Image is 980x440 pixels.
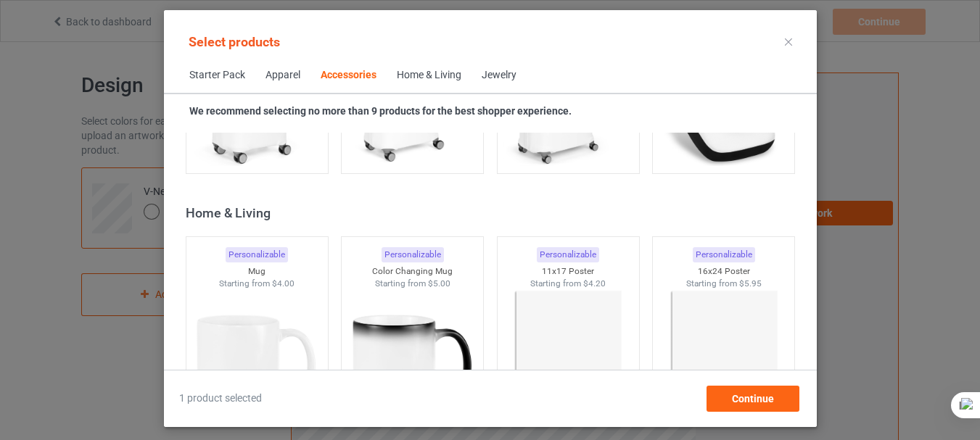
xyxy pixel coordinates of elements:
[482,68,516,83] div: Jewelry
[179,391,262,406] span: 1 product selected
[342,278,483,290] div: Starting from
[272,278,295,289] span: $4.00
[497,278,638,290] div: Starting from
[186,278,327,290] div: Starting from
[265,68,300,83] div: Apparel
[397,68,461,83] div: Home & Living
[179,58,255,93] span: Starter Pack
[321,68,376,83] div: Accessories
[583,278,606,289] span: $4.20
[226,247,288,262] div: Personalizable
[381,247,443,262] div: Personalizable
[342,265,483,278] div: Color Changing Mug
[653,278,794,290] div: Starting from
[731,393,773,404] span: Continue
[537,247,599,262] div: Personalizable
[692,247,754,262] div: Personalizable
[497,265,638,278] div: 11x17 Poster
[427,278,450,289] span: $5.00
[189,105,572,117] strong: We recommend selecting no more than 9 products for the best shopper experience.
[706,386,799,412] div: Continue
[653,265,794,278] div: 16x24 Poster
[738,278,761,289] span: $5.95
[185,204,801,221] div: Home & Living
[186,265,327,278] div: Mug
[189,34,280,49] span: Select products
